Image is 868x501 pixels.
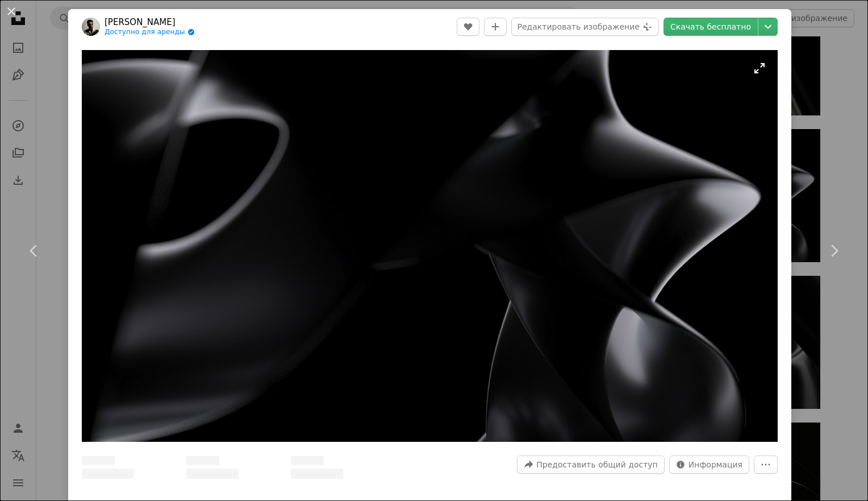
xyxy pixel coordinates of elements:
span: Предоставить общий доступ [536,456,657,473]
button: Больше действий [754,456,778,474]
button: Поделиться этим изображением [517,456,664,474]
span: ––– –––– –––– [186,469,239,479]
img: Перейти в профиль пользователя Mehdi Mirzaie [82,18,100,36]
img: черно-белая фотография женского лица [82,50,778,442]
button: Добавить в коллекцию [484,18,507,36]
button: Увеличьте это изображение [82,50,778,442]
a: [PERSON_NAME] [105,16,195,28]
span: ––– –– –– [291,456,324,465]
span: ––– –––– –––– [291,469,343,479]
a: Скачать бесплатно [663,18,758,36]
font: Доступно для аренды [105,28,185,37]
span: ––– –––– –––– [82,469,134,479]
span: ––– –– –– [186,456,219,465]
button: Любить [457,18,479,36]
a: Next [800,196,868,305]
font: Редактировать изображение [518,18,640,35]
span: Информация [688,456,742,473]
button: Выберите размер загрузки [758,18,778,36]
button: Статистика по этому изображению [669,456,749,474]
a: Доступно для аренды [105,28,195,37]
button: Редактировать изображение [511,18,659,36]
span: ––– –– –– [82,456,115,465]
